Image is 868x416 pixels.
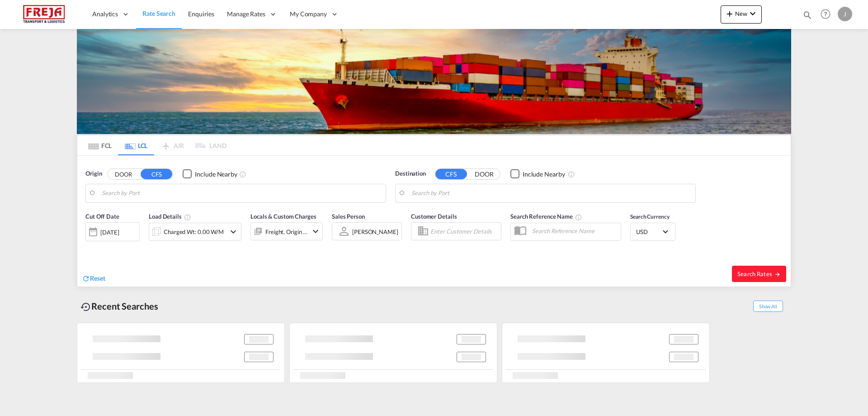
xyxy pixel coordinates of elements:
input: Search by Port [411,186,691,200]
md-tab-item: FCL [82,135,118,155]
md-checkbox: Checkbox No Ink [510,169,565,179]
span: Show All [753,301,783,312]
md-icon: Your search will be saved by the below given name [575,214,582,221]
span: Manage Rates [227,10,265,19]
div: [PERSON_NAME] [352,228,398,235]
div: Recent Searches [77,296,162,316]
span: Sales Person [332,213,365,220]
button: CFS [435,169,467,179]
div: icon-refreshReset [82,274,105,284]
div: J [838,7,852,21]
input: Search Reference Name [528,224,621,238]
md-icon: icon-backup-restore [80,301,91,312]
md-icon: icon-arrow-right [774,271,781,277]
span: Search Rates [737,270,781,277]
span: Reset [90,274,105,282]
div: Origin DOOR CFS Checkbox No InkUnchecked: Ignores neighbouring ports when fetching rates.Checked ... [77,156,791,287]
div: [DATE] [100,228,119,236]
img: 586607c025bf11f083711d99603023e7.png [14,4,75,24]
md-icon: icon-chevron-down [310,226,321,237]
md-select: Sales Person: Jarkko Lamminpaa [351,225,399,238]
div: [DATE] [85,222,140,241]
span: Search Reference Name [510,213,582,220]
span: Search Currency [630,213,670,220]
md-icon: Chargeable Weight [184,214,191,221]
div: Help [818,6,838,23]
span: Customer Details [411,213,457,220]
md-icon: icon-magnify [802,10,812,20]
span: Locals & Custom Charges [250,213,316,220]
span: Analytics [92,10,118,19]
img: LCL+%26+FCL+BACKGROUND.png [77,29,791,134]
input: Enter Customer Details [430,225,498,238]
span: Load Details [149,213,191,220]
div: icon-magnify [802,10,812,24]
span: Cut Off Date [85,213,119,220]
span: New [724,10,758,17]
button: CFS [141,169,172,179]
md-pagination-wrapper: Use the left and right arrow keys to navigate between tabs [82,135,226,155]
md-select: Select Currency: $ USDUnited States Dollar [635,225,670,238]
md-icon: icon-plus 400-fg [724,8,735,19]
div: Charged Wt: 0.00 W/M [164,225,224,238]
md-icon: icon-chevron-down [228,226,239,237]
div: Include Nearby [195,170,237,179]
div: Include Nearby [523,170,565,179]
md-icon: Unchecked: Ignores neighbouring ports when fetching rates.Checked : Includes neighbouring ports w... [239,171,246,178]
md-icon: Unchecked: Ignores neighbouring ports when fetching rates.Checked : Includes neighbouring ports w... [568,171,575,178]
button: DOOR [468,169,500,179]
span: Help [818,6,833,22]
button: DOOR [108,169,139,179]
div: Freight Origin Destinationicon-chevron-down [250,222,323,240]
input: Search by Port [102,186,381,200]
md-icon: icon-refresh [82,274,90,282]
div: Freight Origin Destination [265,225,308,238]
md-checkbox: Checkbox No Ink [183,169,237,179]
button: icon-plus 400-fgNewicon-chevron-down [721,5,762,24]
span: Enquiries [188,10,214,18]
md-tab-item: LCL [118,135,154,155]
span: Rate Search [142,10,175,17]
span: My Company [290,10,327,19]
span: USD [636,228,661,236]
div: Charged Wt: 0.00 W/Micon-chevron-down [149,223,241,241]
md-icon: icon-chevron-down [747,8,758,19]
button: Search Ratesicon-arrow-right [732,266,786,282]
md-datepicker: Select [85,240,92,253]
span: Origin [85,169,102,178]
span: Destination [395,169,426,178]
